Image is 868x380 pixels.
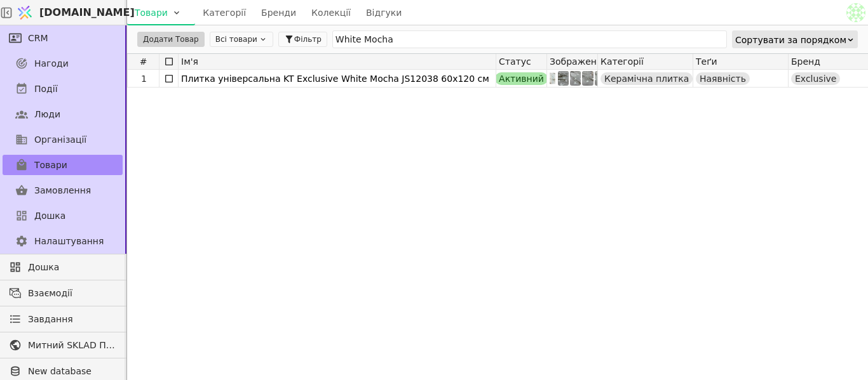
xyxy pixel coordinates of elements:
[137,32,205,47] button: Додати Товар
[34,235,104,248] span: Налаштування
[39,5,135,20] span: [DOMAIN_NAME]
[696,72,750,85] div: Наявність
[34,209,65,223] span: Дошка
[3,283,123,303] a: Взаємодії
[34,57,69,70] span: Нагоди
[600,56,644,67] span: Категорії
[34,133,86,147] span: Організації
[13,1,127,25] a: [DOMAIN_NAME]
[3,53,123,74] a: Нагоди
[34,184,91,197] span: Замовлення
[696,56,717,67] span: Теґи
[3,180,123,200] a: Замовлення
[600,72,693,85] div: Керамічна плитка
[3,129,123,150] a: Організації
[332,30,727,48] input: Search
[15,1,34,25] img: Logo
[34,82,58,96] span: Події
[791,56,820,67] span: Бренд
[28,32,48,45] span: CRM
[3,104,123,124] a: Люди
[294,34,322,45] span: Фільтр
[3,79,123,99] a: Події
[28,365,116,378] span: New database
[28,261,116,274] span: Дошка
[3,335,123,355] a: Митний SKLAD Плитка, сантехніка, меблі до ванни
[735,31,846,49] div: Сортувати за порядком
[495,72,548,85] div: Активний
[181,56,198,67] span: Ім'я
[791,72,840,85] div: Exclusive
[3,309,123,329] a: Завдання
[28,339,116,352] span: Митний SKLAD Плитка, сантехніка, меблі до ванни
[128,54,159,69] div: #
[550,56,597,67] span: Зображення
[34,108,60,121] span: Люди
[3,28,123,48] a: CRM
[3,231,123,251] a: Налаштування
[3,257,123,277] a: Дошка
[278,32,327,47] button: Фільтр
[129,70,159,88] div: 1
[846,3,865,22] img: 265d6d96d7e23aa92801cf2464590ab8
[3,155,123,175] a: Товари
[499,56,531,67] span: Статус
[181,70,493,88] div: Плитка універсальна KT Exclusive White Mocha JS12038 60х120 см
[28,287,116,300] span: Взаємодії
[210,32,273,47] button: Всі товари
[28,313,73,326] span: Завдання
[3,206,123,226] a: Дошка
[34,159,67,172] span: Товари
